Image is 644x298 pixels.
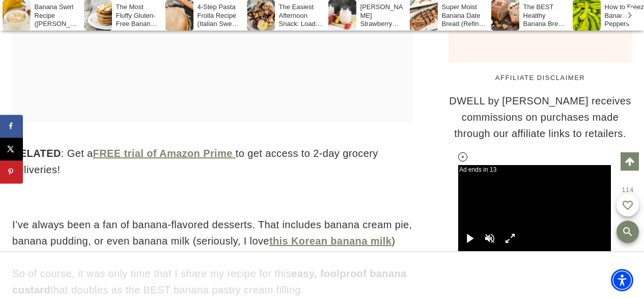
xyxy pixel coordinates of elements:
h5: AFFILIATE DISCLAIMER [449,73,632,83]
iframe: Advertisement [137,252,508,298]
strong: RELATED [12,148,61,159]
a: FREE trial of Amazon Prime [93,148,236,159]
iframe: Advertisement [458,165,611,251]
a: Scroll to top [621,152,639,171]
p: I’ve always been a fan of banana-flavored desserts. That includes banana cream pie, banana puddin... [12,216,413,249]
div: Accessibility Menu [611,269,633,291]
p: : Get a to get access to 2-day grocery deliveries! [12,145,413,178]
iframe: Advertisement [459,152,622,177]
iframe: Advertisement [12,3,413,106]
strong: FREE trial of Amazon Prime [93,148,233,159]
p: DWELL by [PERSON_NAME] receives commissions on purchases made through our affiliate links to reta... [449,93,632,142]
a: this Korean banana milk [269,235,391,247]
